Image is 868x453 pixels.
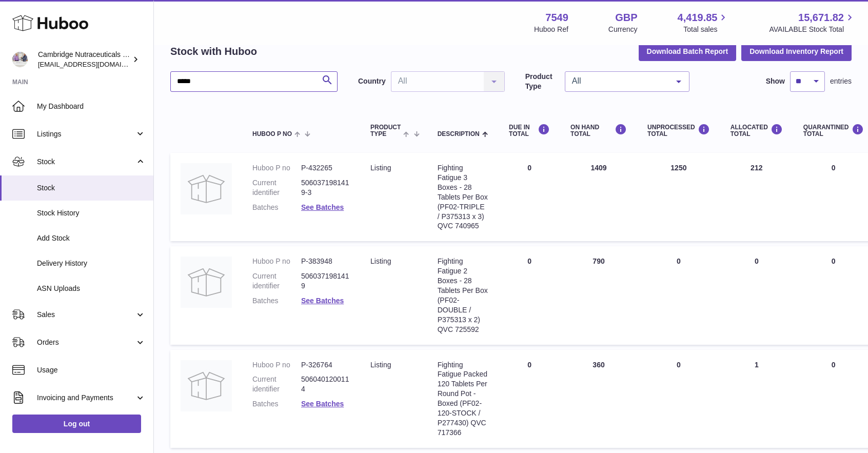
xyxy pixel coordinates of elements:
[301,163,350,173] dd: P-432265
[37,183,146,193] span: Stock
[12,415,141,433] a: Log out
[252,203,301,212] dt: Batches
[639,42,737,61] button: Download Batch Report
[37,233,146,243] span: Add Stock
[509,124,550,137] div: DUE IN TOTAL
[499,153,560,241] td: 0
[37,284,146,293] span: ASN Uploads
[438,131,480,137] span: Description
[678,11,729,34] a: 4,419.85 Total sales
[252,296,301,306] dt: Batches
[438,360,488,438] div: Fighting Fatigue Packed 120 Tablets Per Round Pot - Boxed (PF02-120-STOCK / P277430) QVC 717366
[301,297,344,305] a: See Batches
[534,25,568,34] div: Huboo Ref
[252,399,301,409] dt: Batches
[252,163,301,173] dt: Huboo P no
[803,124,864,137] div: QUARANTINED Total
[720,246,793,344] td: 0
[170,45,257,58] h2: Stock with Huboo
[37,393,135,403] span: Invoicing and Payments
[741,42,852,61] button: Download Inventory Report
[301,400,344,408] a: See Batches
[499,350,560,448] td: 0
[252,257,301,266] dt: Huboo P no
[769,11,856,34] a: 15,671.82 AVAILABLE Stock Total
[252,375,301,394] dt: Current identifier
[545,11,568,25] strong: 7549
[637,350,720,448] td: 0
[570,124,627,137] div: ON HAND Total
[37,129,135,139] span: Listings
[252,360,301,370] dt: Huboo P no
[560,153,637,241] td: 1409
[37,102,146,111] span: My Dashboard
[37,208,146,218] span: Stock History
[499,246,560,344] td: 0
[678,11,718,25] span: 4,419.85
[12,52,28,67] img: qvc@camnutra.com
[731,124,783,137] div: ALLOCATED Total
[525,72,560,91] label: Product Type
[766,76,785,86] label: Show
[832,361,836,369] span: 0
[38,60,151,68] span: [EMAIL_ADDRESS][DOMAIN_NAME]
[252,178,301,198] dt: Current identifier
[38,50,130,69] div: Cambridge Nutraceuticals Ltd
[830,76,852,86] span: entries
[615,11,637,25] strong: GBP
[37,157,135,167] span: Stock
[832,257,836,265] span: 0
[301,178,350,198] dd: 5060371981419-3
[438,257,488,334] div: Fighting Fatigue 2 Boxes - 28 Tablets Per Box (PF02-DOUBLE / P375313 x 2) QVC 725592
[37,259,146,268] span: Delivery History
[301,271,350,291] dd: 5060371981419
[720,350,793,448] td: 1
[181,257,232,308] img: product image
[832,164,836,172] span: 0
[370,361,391,369] span: listing
[438,163,488,231] div: Fighting Fatigue 3 Boxes - 28 Tablets Per Box (PF02-TRIPLE / P375313 x 3) QVC 740965
[769,25,856,34] span: AVAILABLE Stock Total
[301,257,350,266] dd: P-383948
[608,25,638,34] div: Currency
[560,350,637,448] td: 360
[37,338,135,347] span: Orders
[560,246,637,344] td: 790
[181,163,232,214] img: product image
[37,365,146,375] span: Usage
[181,360,232,411] img: product image
[301,360,350,370] dd: P-326764
[301,203,344,211] a: See Batches
[370,124,401,137] span: Product Type
[252,271,301,291] dt: Current identifier
[720,153,793,241] td: 212
[358,76,386,86] label: Country
[569,76,668,86] span: All
[370,257,391,265] span: listing
[683,25,729,34] span: Total sales
[798,11,844,25] span: 15,671.82
[301,375,350,394] dd: 5060401200114
[252,131,292,137] span: Huboo P no
[37,310,135,320] span: Sales
[637,153,720,241] td: 1250
[370,164,391,172] span: listing
[637,246,720,344] td: 0
[647,124,710,137] div: UNPROCESSED Total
